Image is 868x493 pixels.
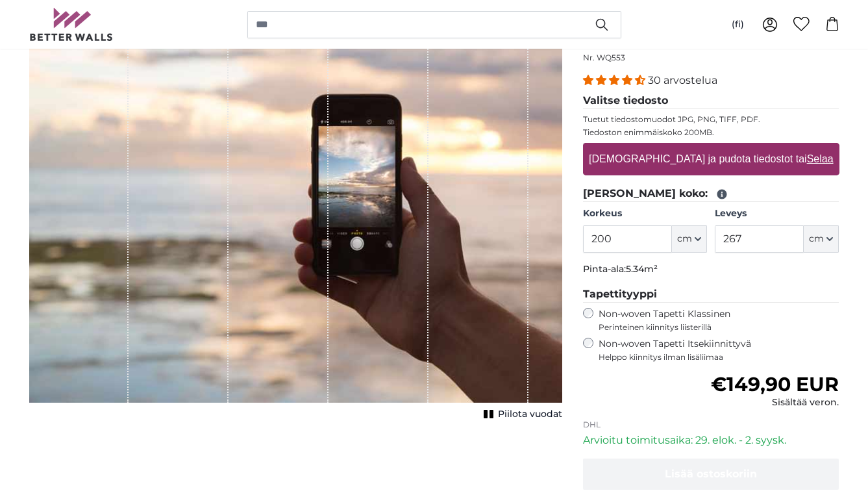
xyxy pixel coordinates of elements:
[583,420,839,430] p: DHL
[626,263,658,275] span: 5.34m²
[583,459,839,490] button: Lisää ostoskoriin
[809,233,824,246] span: cm
[583,93,839,109] legend: Valitse tiedosto
[804,225,839,253] button: cm
[599,308,839,333] label: Non-woven Tapetti Klassinen
[583,433,839,448] p: Arvioitu toimitusaika: 29. elok. - 2. syysk.
[665,468,757,480] span: Lisää ostoskoriin
[599,338,839,362] label: Non-woven Tapetti Itsekiinnittyvä
[583,53,625,62] span: Nr. WQ553
[711,396,839,409] div: Sisältää veron.
[498,408,562,421] span: Piilota vuodat
[29,8,114,41] img: Betterwalls
[583,186,839,202] legend: [PERSON_NAME] koko:
[677,233,692,246] span: cm
[480,405,562,423] button: Piilota vuodat
[29,3,562,423] div: 1 of 1
[583,207,707,220] label: Korkeus
[711,372,839,396] span: €149,90 EUR
[583,286,839,303] legend: Tapettityyppi
[806,153,833,164] u: Selaa
[715,207,839,220] label: Leveys
[584,146,838,172] label: [DEMOGRAPHIC_DATA] ja pudota tiedostot tai
[583,114,839,125] p: Tuetut tiedostomuodot JPG, PNG, TIFF, PDF.
[672,225,707,253] button: cm
[599,322,839,333] span: Perinteinen kiinnitys liisterillä
[583,127,839,138] p: Tiedoston enimmäiskoko 200MB.
[648,74,717,86] span: 30 arvostelua
[721,13,754,36] button: (fi)
[583,74,648,86] span: 4.33 stars
[599,352,839,362] span: Helppo kiinnitys ilman lisäliimaa
[583,263,839,276] p: Pinta-ala:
